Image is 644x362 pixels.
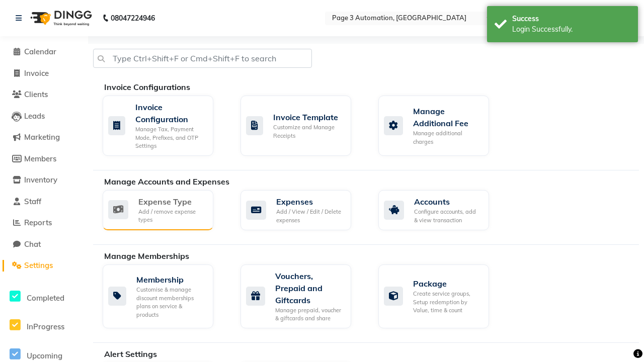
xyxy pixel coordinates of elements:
a: AccountsConfigure accounts, add & view transaction [378,190,501,230]
span: Inventory [24,175,57,185]
a: Reports [3,217,86,229]
a: Invoice TemplateCustomize and Manage Receipts [240,96,363,156]
span: Marketing [24,132,60,142]
a: Chat [3,239,86,250]
div: Manage prepaid, voucher & giftcards and share [275,306,343,323]
div: Invoice Configuration [135,101,205,125]
span: Chat [24,239,41,249]
a: Manage Additional FeeManage additional charges [378,96,501,156]
a: Expense TypeAdd / remove expense types [103,190,225,230]
span: Clients [24,89,48,99]
a: Invoice [3,68,86,79]
div: Customise & manage discount memberships plans on service & products [136,286,205,319]
a: Leads [3,111,86,122]
span: Upcoming [27,351,62,360]
div: Configure accounts, add & view transaction [414,208,481,224]
div: Expense Type [138,196,205,208]
div: Manage additional charges [413,129,481,146]
div: Accounts [414,196,481,208]
a: Calendar [3,46,86,58]
div: Vouchers, Prepaid and Giftcards [275,270,343,306]
a: Members [3,153,86,165]
div: Create service groups, Setup redemption by Value, time & count [413,290,481,315]
div: Package [413,278,481,290]
div: Manage Additional Fee [413,105,481,129]
a: Staff [3,196,86,208]
div: Add / remove expense types [138,208,205,224]
span: Members [24,154,56,163]
a: Settings [3,260,86,271]
div: Membership [136,274,205,286]
div: Invoice Template [273,111,343,123]
b: 08047224946 [111,4,155,32]
a: Vouchers, Prepaid and GiftcardsManage prepaid, voucher & giftcards and share [240,264,363,328]
a: Marketing [3,132,86,143]
div: Expenses [276,196,343,208]
span: Reports [24,218,52,227]
img: logo [26,4,95,32]
span: Invoice [24,68,49,78]
a: PackageCreate service groups, Setup redemption by Value, time & count [378,264,501,328]
span: Completed [27,293,64,303]
span: Staff [24,197,41,206]
div: Login Successfully. [512,24,630,35]
a: Inventory [3,174,86,186]
a: Clients [3,89,86,101]
span: Leads [24,111,45,121]
input: Type Ctrl+Shift+F or Cmd+Shift+F to search [93,49,312,68]
span: Settings [24,260,53,270]
div: Manage Tax, Payment Mode, Prefixes, and OTP Settings [135,125,205,150]
a: ExpensesAdd / View / Edit / Delete expenses [240,190,363,230]
div: Add / View / Edit / Delete expenses [276,208,343,224]
a: Invoice ConfigurationManage Tax, Payment Mode, Prefixes, and OTP Settings [103,96,225,156]
span: InProgress [27,322,64,331]
div: Customize and Manage Receipts [273,123,343,140]
div: Success [512,14,630,24]
span: Calendar [24,47,56,56]
a: MembershipCustomise & manage discount memberships plans on service & products [103,264,225,328]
